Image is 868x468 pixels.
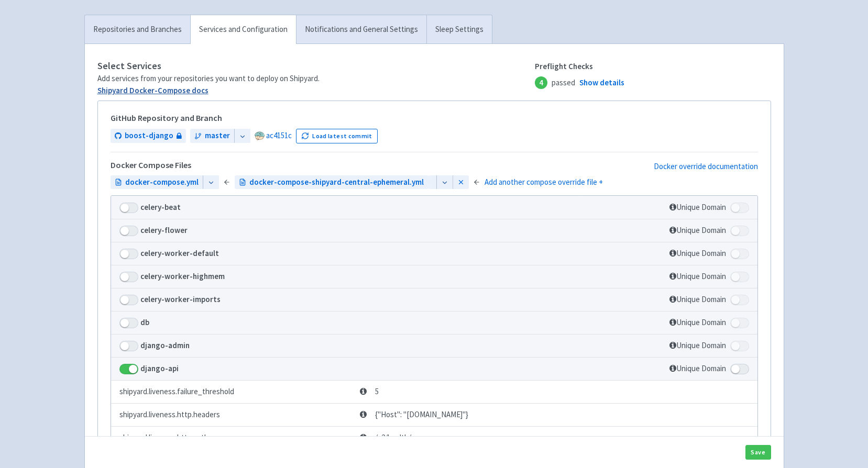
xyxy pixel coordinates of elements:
span: 4 [535,76,547,89]
span: Unique Domain [669,294,726,304]
a: master [190,129,234,143]
strong: celery-worker-imports [140,294,221,304]
td: shipyard.liveness.failure_threshold [111,380,357,403]
h5: GitHub Repository and Branch [111,114,758,123]
a: Shipyard Docker-Compose docs [97,85,208,95]
span: 5 [360,386,379,398]
a: Docker override documentation [654,161,758,175]
a: Services and Configuration [190,15,296,44]
span: Unique Domain [669,317,726,327]
h5: Docker Compose File s [111,161,191,170]
span: boost-django [125,130,173,142]
a: Repositories and Branches [85,15,190,44]
span: Unique Domain [669,340,726,350]
strong: db [140,317,149,327]
span: Unique Domain [669,363,726,373]
a: boost-django [111,129,186,143]
span: Unique Domain [669,225,726,235]
span: master [205,130,230,142]
span: Unique Domain [669,271,726,281]
strong: django-api [140,363,179,373]
a: ac4151c [266,130,292,140]
strong: celery-beat [140,202,181,212]
a: Add another compose override file + [485,176,603,188]
a: docker-compose-shipyard-central-ephemeral.yml [235,175,428,190]
button: Load latest commit [296,129,378,143]
span: passed [535,76,624,89]
span: Unique Domain [669,248,726,258]
span: docker-compose-shipyard-central-ephemeral.yml [249,176,424,188]
span: docker-compose.yml [125,176,199,188]
a: Sleep Settings [426,15,492,44]
span: Preflight Checks [535,61,624,73]
span: Unique Domain [669,202,726,212]
td: shipyard.liveness.http.path [111,426,357,449]
strong: celery-worker-default [140,248,219,258]
a: Notifications and General Settings [296,15,426,44]
span: /v2/health/ [360,432,411,444]
a: docker-compose.yml [111,175,203,190]
h4: Select Services [97,61,535,71]
strong: django-admin [140,340,190,350]
td: shipyard.liveness.http.headers [111,403,357,426]
button: Save [745,445,771,460]
div: Add services from your repositories you want to deploy on Shipyard. [97,73,535,85]
strong: celery-flower [140,225,188,235]
strong: celery-worker-highmem [140,271,225,281]
span: {"Host": "[DOMAIN_NAME]"} [360,409,468,421]
a: Show details [579,77,624,89]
